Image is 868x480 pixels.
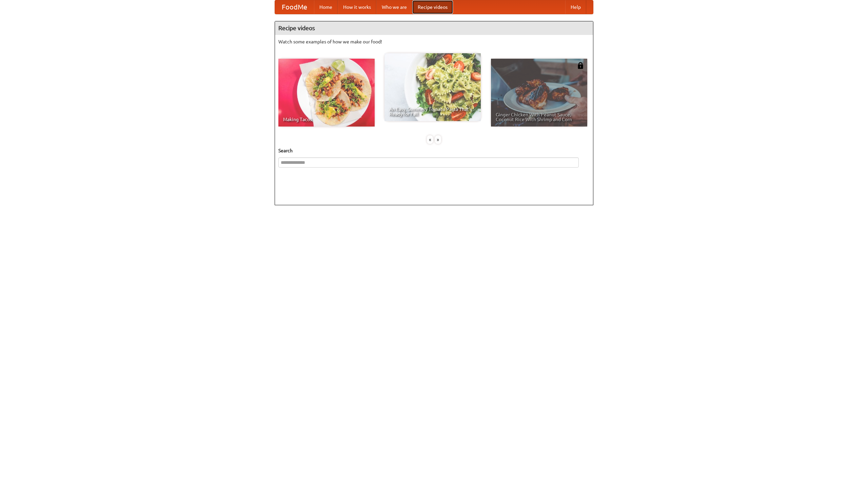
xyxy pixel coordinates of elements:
span: Making Tacos [283,117,370,122]
h5: Search [278,147,590,154]
a: An Easy, Summery Tomato Pasta That's Ready for Fall [384,53,481,121]
a: Help [565,0,586,14]
a: Home [314,0,338,14]
p: Watch some examples of how we make our food! [278,38,590,45]
a: Who we are [376,0,412,14]
div: « [427,135,433,144]
a: How it works [338,0,376,14]
a: FoodMe [275,0,314,14]
h4: Recipe videos [275,21,593,35]
a: Recipe videos [412,0,453,14]
div: » [435,135,441,144]
img: 483408.png [577,62,584,69]
a: Making Tacos [278,59,375,127]
span: An Easy, Summery Tomato Pasta That's Ready for Fall [389,107,476,116]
